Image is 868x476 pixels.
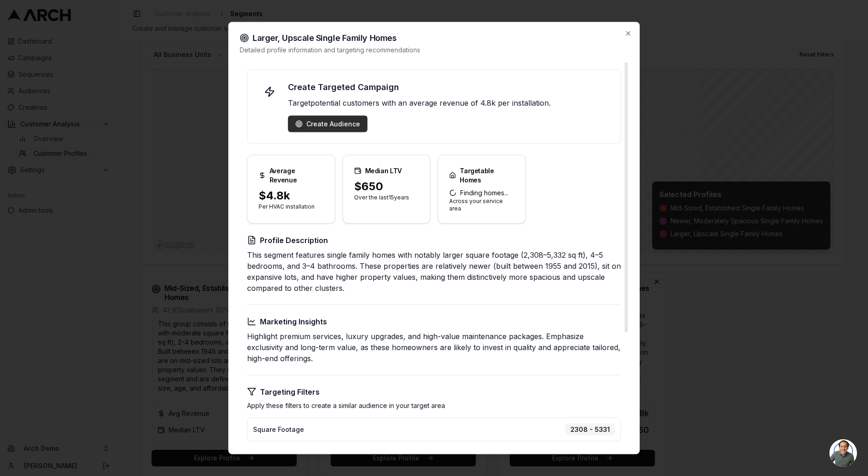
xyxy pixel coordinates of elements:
[449,166,514,185] div: Targetable Homes
[449,198,514,212] p: Across your service area
[240,45,628,55] p: Detailed profile information and targeting recommendations
[288,97,609,108] p: Target potential customers with an average revenue of 4.8k per installation.
[288,81,609,94] h4: Create Targeted Campaign
[354,194,419,201] p: Over the last 15 years
[247,249,621,294] p: This segment features single family homes with notably larger square footage (2,308–5,332 sq ft),...
[259,166,324,185] div: Average Revenue
[565,424,615,436] div: 2308 - 5331
[247,331,621,364] p: Highlight premium services, luxury upgrades, and high-value maintenance packages. Emphasize exclu...
[240,34,628,43] h2: Larger, Upscale Single Family Homes
[354,179,419,194] div: $650
[259,188,324,203] div: $4.8k
[247,401,621,410] p: Apply these filters to create a similar audience in your target area
[354,166,419,176] div: Median LTV
[247,316,621,327] h3: Marketing Insights
[247,235,621,246] h3: Profile Description
[253,425,304,434] span: Square Footage
[259,203,324,210] p: Per HVAC installation
[288,116,367,132] button: Create Audience
[449,188,514,198] span: Finding homes...
[247,386,621,397] h3: Targeting Filters
[295,119,360,129] a: Create Audience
